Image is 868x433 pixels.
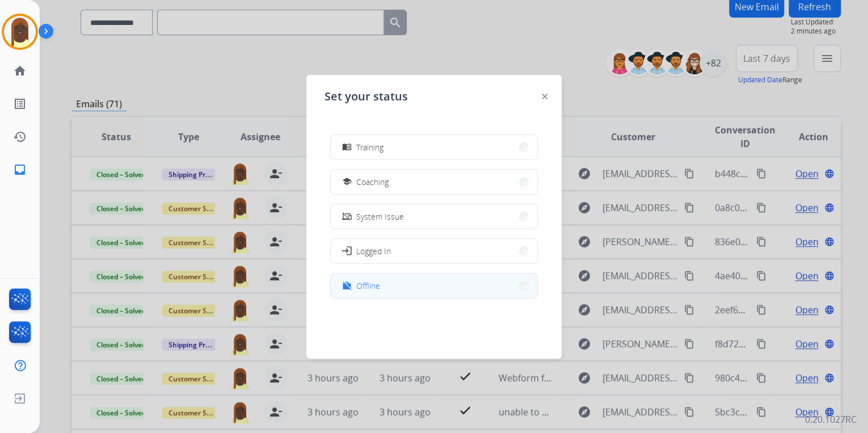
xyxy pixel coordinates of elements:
mat-icon: inbox [13,163,27,176]
mat-icon: home [13,64,27,78]
mat-icon: menu_book [342,142,352,152]
mat-icon: school [342,177,352,187]
button: System Issue [331,204,537,229]
button: Offline [331,274,537,298]
span: Training [356,141,384,153]
span: Logged In [356,245,391,257]
mat-icon: work_off [342,281,352,291]
span: Offline [356,280,380,292]
mat-icon: phonelink_off [342,212,352,221]
img: close-button [542,94,547,99]
button: Coaching [331,170,537,194]
span: System Issue [356,211,404,222]
mat-icon: login [341,245,352,257]
mat-icon: list_alt [13,97,27,111]
button: Training [331,135,537,159]
p: 0.20.1027RC [805,413,857,426]
mat-icon: history [13,130,27,144]
span: Set your status [325,89,408,104]
span: Coaching [356,176,389,188]
button: Logged In [331,239,537,263]
img: avatar [4,16,36,48]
